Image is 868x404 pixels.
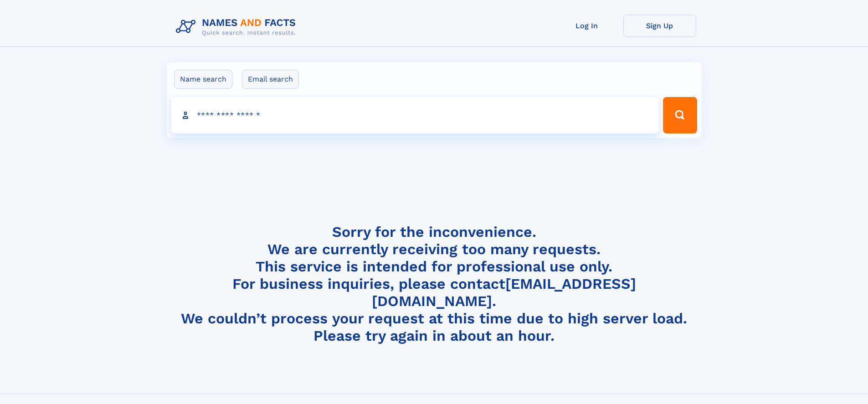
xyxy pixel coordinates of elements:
[174,70,232,89] label: Name search
[663,97,697,133] button: Search Button
[623,15,696,37] a: Sign Up
[171,97,659,133] input: search input
[242,70,299,89] label: Email search
[172,15,303,39] img: Logo Names and Facts
[372,275,636,310] a: [EMAIL_ADDRESS][DOMAIN_NAME]
[550,15,623,37] a: Log In
[172,223,696,345] h4: Sorry for the inconvenience. We are currently receiving too many requests. This service is intend...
